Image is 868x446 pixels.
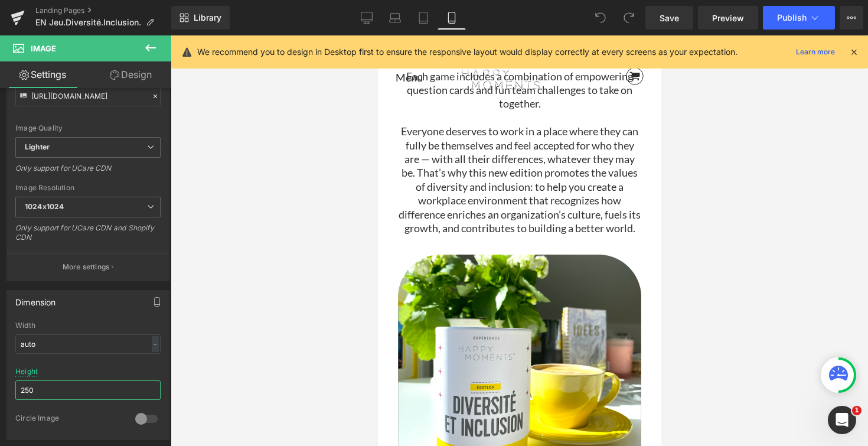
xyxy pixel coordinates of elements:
[20,34,263,76] p: Each game includes a combination of empowering question cards and fun team challenges to take on ...
[15,334,161,354] input: auto
[20,89,263,200] p: Everyone deserves to work in a place where they can fully be themselves and feel accepted for who...
[438,6,466,30] a: Mobile
[852,406,862,415] span: 1
[194,12,221,23] span: Library
[763,6,835,30] button: Publish
[15,124,161,132] div: Image Quality
[712,12,744,24] span: Preview
[15,184,161,192] div: Image Resolution
[63,262,110,272] p: More settings
[15,367,38,376] div: Height
[7,253,169,281] button: More settings
[698,6,758,30] a: Preview
[353,6,381,30] a: Desktop
[35,18,141,27] span: EN Jeu.Diversité.Inclusion.
[31,44,56,53] span: Image
[15,414,123,426] div: Circle Image
[409,6,438,30] a: Tablet
[152,336,159,352] div: -
[617,6,641,30] button: Redo
[15,321,161,330] div: Width
[15,86,161,106] input: Link
[15,380,161,400] input: auto
[25,142,50,151] b: Lighter
[660,12,679,24] span: Save
[171,6,230,30] a: New Library
[35,6,171,15] a: Landing Pages
[777,13,807,22] span: Publish
[791,45,840,59] a: Learn more
[88,61,174,88] a: Design
[840,6,863,30] button: More
[381,6,409,30] a: Laptop
[15,223,161,250] div: Only support for UCare CDN and Shopify CDN
[828,406,856,434] iframe: Intercom live chat
[15,164,161,181] div: Only support for UCare CDN
[15,291,56,307] div: Dimension
[25,202,64,211] b: 1024x1024
[589,6,612,30] button: Undo
[197,45,738,58] p: We recommend you to design in Desktop first to ensure the responsive layout would display correct...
